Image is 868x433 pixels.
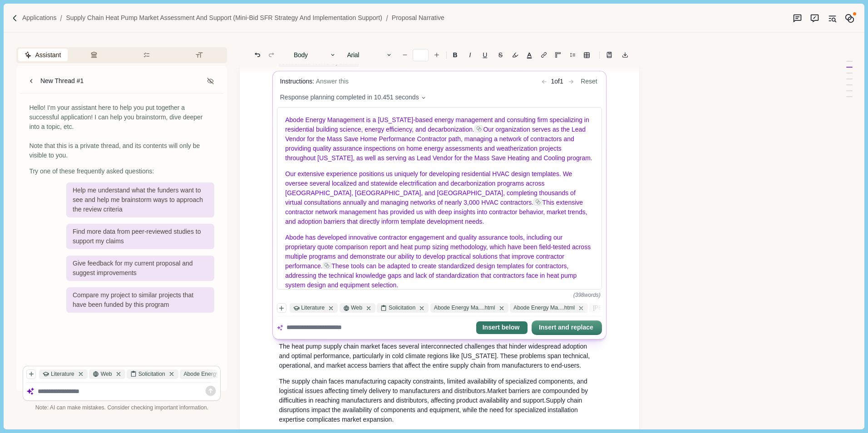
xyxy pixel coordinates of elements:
[286,171,577,207] span: Our extensive experience positions us uniquely for developing residential HVAC design templates. ...
[56,14,66,22] img: Forward slash icon
[290,303,338,313] div: Literature
[279,343,592,369] span: The heat pump supply chain market faces several interconnected challenges that hinder widespread ...
[483,52,487,58] u: U
[66,182,214,217] div: Help me understand what the funders want to see and help me brainstorm ways to approach the revie...
[538,77,578,87] div: 1 of 1
[280,93,419,103] span: Response planning completed in 10.451 seconds
[510,303,588,313] div: Abode Energy Ma....html
[340,303,375,313] div: Web
[382,14,392,22] img: Forward slash icon
[66,13,382,23] a: Supply Chain Heat Pump Market Assessment and Support (Mini-Bid SFR Strategy and Implementation Su...
[127,369,178,379] div: Solicitation
[476,321,528,334] button: Insert below
[478,49,492,61] button: U
[286,234,593,270] span: Abode has developed innovative contractor engagement and quality assurance tools, including our p...
[533,321,601,334] button: Insert and replace
[23,404,221,412] div: Note: AI can make mistakes. Consider checking important information.
[619,49,631,61] button: Export to docx
[11,14,19,22] img: Forward slash icon
[590,303,669,313] div: [PERSON_NAME]...x.pdf
[578,77,601,87] button: Reset
[29,103,214,160] div: Hello! I'm your assistant here to help you put together a successful application! I can help you ...
[498,52,503,58] s: S
[180,369,258,379] div: Abode Energy Ma....html
[286,117,591,133] span: Abode Energy Management is a [US_STATE]-based energy management and consulting firm specializing ...
[22,13,57,23] a: Applications
[603,49,616,61] button: Line height
[286,263,579,289] span: These tools can be adapted to create standardized design templates for contractors, addressing th...
[29,167,214,176] div: Try one of these frequently asked questions:
[464,49,476,61] button: I
[399,49,411,61] button: Decrease font size
[392,13,444,23] a: Proposal Narrative
[251,49,264,61] button: Undo
[552,49,564,61] button: Adjust margins
[39,369,87,379] div: Literature
[289,49,341,61] button: Body
[286,199,589,226] span: This extensive contractor network management has provided us with deep insights into contractor b...
[35,50,61,60] span: Assistant
[89,369,125,379] div: Web
[342,49,397,61] button: Arial
[66,287,214,313] div: Compare my project to similar projects that have been funded by this program
[279,387,590,404] span: Market barriers are compounded by difficulties in reaching manufacturers and distributors, affect...
[279,378,589,394] span: The supply chain faces manufacturing capacity constraints, limited availability of specialized co...
[538,49,550,61] button: Line height
[316,78,349,85] span: Answer this
[66,224,214,249] div: Find more data from peer-reviewed studies to support my claims
[279,78,315,85] span: Instructions:
[430,49,443,61] button: Increase font size
[377,303,429,313] div: Solicitation
[493,49,507,61] button: S
[448,49,462,61] button: B
[430,303,508,313] div: Abode Energy Ma....html
[580,49,593,61] button: Line height
[566,49,579,61] button: Line height
[469,52,471,58] i: I
[280,93,427,103] button: Response planning completed in 10.451 seconds
[265,49,278,61] button: Redo
[573,291,602,300] div: ( 398 word s )
[40,76,84,86] div: New Thread #1
[279,397,584,423] span: Supply chain disruptions impact the availability of components and equipment, while the need for ...
[453,52,458,58] b: B
[66,256,214,281] div: Give feedback for my current proposal and suggest improvements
